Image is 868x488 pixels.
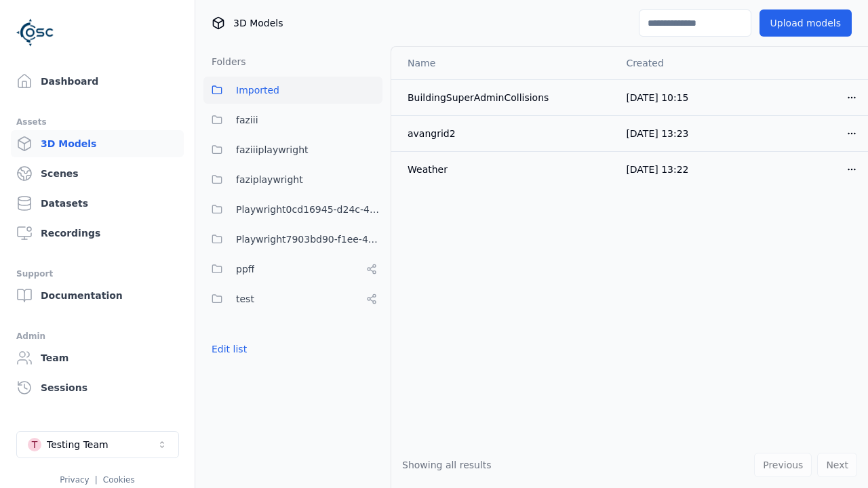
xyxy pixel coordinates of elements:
span: 3D Models [233,16,283,30]
span: Showing all results [402,460,492,470]
th: Name [391,47,615,79]
img: Logo [16,14,54,52]
a: Team [11,344,184,371]
span: faziplaywright [236,171,303,188]
a: 3D Models [11,130,184,157]
button: faziiiplaywright [203,136,382,163]
span: Imported [236,82,279,98]
a: Scenes [11,160,184,187]
span: ppff [236,261,254,277]
a: Dashboard [11,68,184,95]
div: Weather [408,163,604,176]
h3: Folders [203,55,246,68]
span: faziii [236,112,258,128]
button: test [203,285,382,312]
a: Privacy [60,475,89,485]
button: Imported [203,77,382,104]
button: Upload models [759,9,852,37]
div: Assets [16,114,178,130]
a: Recordings [11,220,184,247]
span: [DATE] 10:15 [626,92,688,103]
div: Support [16,266,178,282]
a: Documentation [11,282,184,309]
a: Datasets [11,190,184,217]
span: Playwright0cd16945-d24c-45f9-a8ba-c74193e3fd84 [236,201,382,218]
div: avangrid2 [408,127,604,140]
th: Created [615,47,742,79]
div: Testing Team [47,438,108,451]
button: faziii [203,106,382,134]
button: Select a workspace [16,431,179,458]
button: Playwright0cd16945-d24c-45f9-a8ba-c74193e3fd84 [203,196,382,223]
button: ppff [203,256,382,283]
div: Admin [16,328,178,344]
div: T [28,438,41,451]
button: Edit list [203,337,255,361]
div: BuildingSuperAdminCollisions [408,91,604,104]
a: Sessions [11,374,184,401]
span: Playwright7903bd90-f1ee-40e5-8689-7a943bbd43ef [236,231,382,247]
span: faziiiplaywright [236,142,309,158]
span: | [95,475,98,485]
button: Playwright7903bd90-f1ee-40e5-8689-7a943bbd43ef [203,226,382,253]
button: faziplaywright [203,166,382,193]
span: [DATE] 13:22 [626,164,688,175]
a: Cookies [103,475,135,485]
span: [DATE] 13:23 [626,128,688,139]
span: test [236,291,254,307]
